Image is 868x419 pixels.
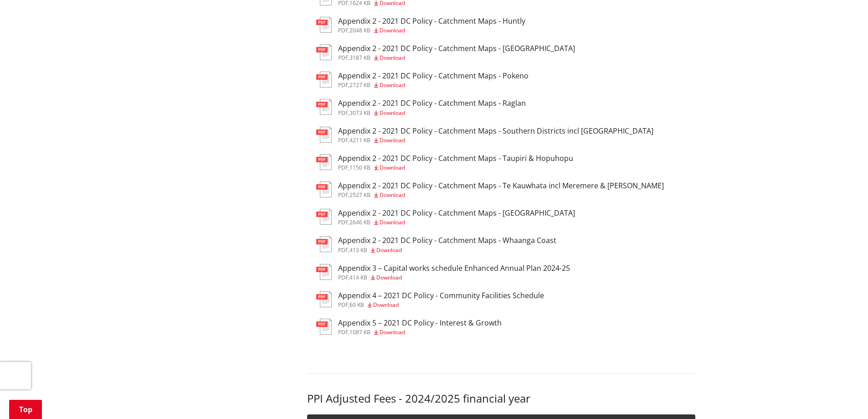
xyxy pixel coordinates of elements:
[380,136,405,144] span: Download
[338,209,575,217] h3: Appendix 2 - 2021 DC Policy - Catchment Maps - [GEOGRAPHIC_DATA]
[376,274,402,281] span: Download
[338,127,653,135] h3: Appendix 2 - 2021 DC Policy - Catchment Maps - Southern Districts incl [GEOGRAPHIC_DATA]
[9,400,42,419] a: Top
[338,83,529,88] div: ,
[316,99,526,115] a: Appendix 2 - 2021 DC Policy - Catchment Maps - Raglan pdf,3073 KB Download
[349,136,370,144] span: 4211 KB
[338,192,664,198] div: ,
[338,99,526,108] h3: Appendix 2 - 2021 DC Policy - Catchment Maps - Raglan
[316,154,332,170] img: document-pdf.svg
[349,26,370,34] span: 2048 KB
[316,319,502,335] a: Appendix 5 – 2021 DC Policy - Interest & Growth pdf,1087 KB Download
[380,328,405,336] span: Download
[338,0,529,6] div: ,
[338,236,556,245] h3: Appendix 2 - 2021 DC Policy - Catchment Maps - Whaanga Coast
[316,99,332,115] img: document-pdf.svg
[338,220,575,225] div: ,
[316,236,556,253] a: Appendix 2 - 2021 DC Policy - Catchment Maps - Whaanga Coast pdf,413 KB Download
[349,301,364,309] span: 60 KB
[338,138,653,143] div: ,
[316,127,653,143] a: Appendix 2 - 2021 DC Policy - Catchment Maps - Southern Districts incl [GEOGRAPHIC_DATA] pdf,4211...
[373,301,399,309] span: Download
[338,54,348,62] span: pdf
[338,55,575,61] div: ,
[316,72,332,88] img: document-pdf.svg
[307,392,695,405] h3: PPI Adjusted Fees - 2024/2025 financial year
[338,81,348,89] span: pdf
[349,274,367,281] span: 414 KB
[338,330,502,335] div: ,
[316,209,332,225] img: document-pdf.svg
[338,165,573,171] div: ,
[380,26,405,34] span: Download
[316,209,575,225] a: Appendix 2 - 2021 DC Policy - Catchment Maps - [GEOGRAPHIC_DATA] pdf,2646 KB Download
[316,264,570,280] a: Appendix 3 – Capital works schedule Enhanced Annual Plan 2024-25 pdf,414 KB Download
[380,218,405,226] span: Download
[316,291,544,308] a: Appendix 4 – 2021 DC Policy - Community Facilities Schedule pdf,60 KB Download
[316,236,332,252] img: document-pdf.svg
[338,248,556,253] div: ,
[316,319,332,335] img: document-pdf.svg
[338,154,573,163] h3: Appendix 2 - 2021 DC Policy - Catchment Maps - Taupiri & Hopuhopu
[316,127,332,143] img: document-pdf.svg
[338,136,348,144] span: pdf
[826,381,859,414] iframe: Messenger Launcher
[349,246,367,254] span: 413 KB
[338,264,570,273] h3: Appendix 3 – Capital works schedule Enhanced Annual Plan 2024-25
[316,44,332,60] img: document-pdf.svg
[338,291,544,300] h3: Appendix 4 – 2021 DC Policy - Community Facilities Schedule
[338,218,348,226] span: pdf
[316,154,573,171] a: Appendix 2 - 2021 DC Policy - Catchment Maps - Taupiri & Hopuhopu pdf,1150 KB Download
[338,275,570,280] div: ,
[316,72,529,88] a: Appendix 2 - 2021 DC Policy - Catchment Maps - Pokeno pdf,2727 KB Download
[349,81,370,89] span: 2727 KB
[316,181,664,198] a: Appendix 2 - 2021 DC Policy - Catchment Maps - Te Kauwhata incl Meremere & [PERSON_NAME] pdf,2527...
[380,191,405,199] span: Download
[338,17,525,26] h3: Appendix 2 - 2021 DC Policy - Catchment Maps - Huntly
[316,181,332,197] img: document-pdf.svg
[338,44,575,53] h3: Appendix 2 - 2021 DC Policy - Catchment Maps - [GEOGRAPHIC_DATA]
[349,191,370,199] span: 2527 KB
[349,218,370,226] span: 2646 KB
[338,26,348,34] span: pdf
[316,44,575,61] a: Appendix 2 - 2021 DC Policy - Catchment Maps - [GEOGRAPHIC_DATA] pdf,3187 KB Download
[338,191,348,199] span: pdf
[380,109,405,117] span: Download
[338,181,664,190] h3: Appendix 2 - 2021 DC Policy - Catchment Maps - Te Kauwhata incl Meremere & [PERSON_NAME]
[338,109,348,117] span: pdf
[316,17,332,33] img: document-pdf.svg
[338,72,529,80] h3: Appendix 2 - 2021 DC Policy - Catchment Maps - Pokeno
[338,110,526,116] div: ,
[338,28,525,33] div: ,
[338,246,348,254] span: pdf
[338,328,348,336] span: pdf
[338,301,348,309] span: pdf
[338,274,348,281] span: pdf
[338,302,544,308] div: ,
[316,264,332,280] img: document-pdf.svg
[316,291,332,307] img: document-pdf.svg
[376,246,402,254] span: Download
[349,328,370,336] span: 1087 KB
[349,164,370,171] span: 1150 KB
[349,54,370,62] span: 3187 KB
[380,54,405,62] span: Download
[380,81,405,89] span: Download
[316,17,525,33] a: Appendix 2 - 2021 DC Policy - Catchment Maps - Huntly pdf,2048 KB Download
[380,164,405,171] span: Download
[338,319,502,327] h3: Appendix 5 – 2021 DC Policy - Interest & Growth
[349,109,370,117] span: 3073 KB
[338,164,348,171] span: pdf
